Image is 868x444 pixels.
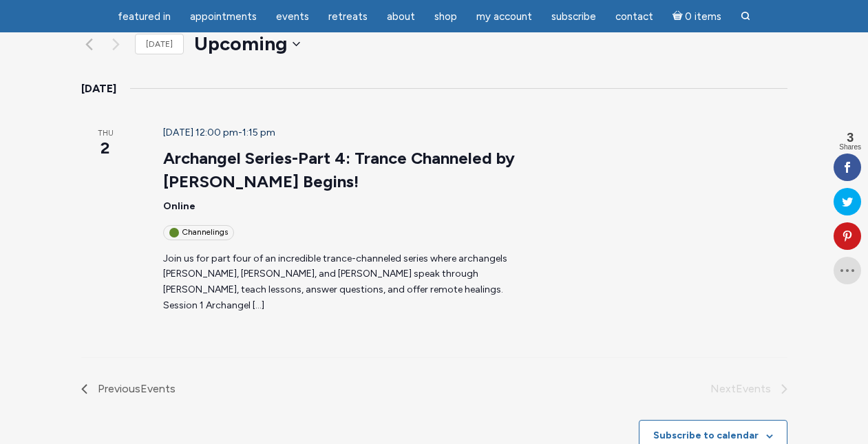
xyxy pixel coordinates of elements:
span: Retreats [328,10,368,23]
a: Previous Events [81,36,98,52]
a: About [379,3,423,30]
a: Shop [426,3,465,30]
a: [DATE] [135,34,184,55]
a: Retreats [320,3,376,30]
span: Contact [615,10,653,23]
span: My Account [476,10,532,23]
span: Previous [98,380,176,398]
span: About [387,10,415,23]
span: 1:15 pm [242,127,275,138]
span: featured in [118,10,171,23]
span: Shares [839,144,861,151]
span: Events [276,10,309,23]
div: Channelings [163,225,234,240]
time: [DATE] [81,80,116,98]
button: Next Events [108,36,125,52]
button: Subscribe to calendar [653,430,759,441]
a: Archangel Series-Part 4: Trance Channeled by [PERSON_NAME] Begins! [163,148,515,192]
span: Upcoming [194,30,287,58]
a: featured in [109,3,179,30]
span: 2 [81,136,130,160]
span: Events [140,382,176,395]
span: Appointments [190,10,257,23]
button: Upcoming [194,30,300,58]
time: - [163,127,275,138]
a: Events [268,3,317,30]
span: [DATE] 12:00 pm [163,127,238,138]
p: Join us for part four of an incredible trance-channeled series where archangels [PERSON_NAME], [P... [163,251,520,314]
span: Subscribe [551,10,596,23]
span: Thu [81,128,130,140]
span: 3 [839,131,861,144]
a: Contact [607,3,661,30]
span: Online [163,200,195,212]
a: Previous Events [81,380,176,398]
a: Subscribe [543,3,604,30]
a: Appointments [182,3,265,30]
span: 0 items [685,12,721,22]
i: Cart [673,10,686,23]
a: My Account [468,3,540,30]
div: List of Events [81,80,787,314]
a: Cart0 items [664,2,730,30]
span: Shop [434,10,457,23]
